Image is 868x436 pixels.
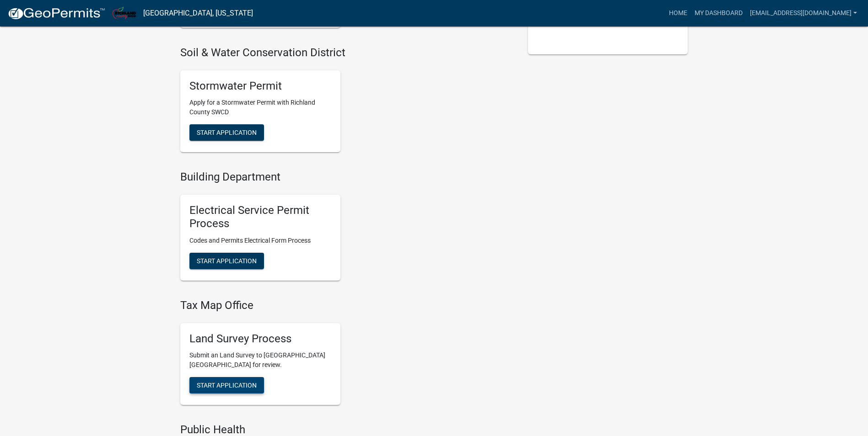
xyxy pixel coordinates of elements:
h4: Soil & Water Conservation District [180,46,514,59]
h5: Land Survey Process [189,332,331,346]
p: Apply for a Stormwater Permit with Richland County SWCD [189,98,331,117]
img: Richland County, Ohio [113,7,136,19]
button: Start Application [189,253,264,269]
span: Start Application [197,129,257,136]
span: Start Application [197,257,257,264]
h5: Stormwater Permit [189,80,331,93]
a: My Dashboard [691,5,746,22]
h5: Electrical Service Permit Process [189,204,331,230]
a: [EMAIL_ADDRESS][DOMAIN_NAME] [746,5,861,22]
a: Home [665,5,691,22]
h4: Tax Map Office [180,299,514,312]
button: Start Application [189,124,264,141]
h4: Building Department [180,170,514,184]
p: Codes and Permits Electrical Form Process [189,236,331,245]
button: Start Application [189,377,264,393]
span: Start Application [197,382,257,389]
p: Submit an Land Survey to [GEOGRAPHIC_DATA] [GEOGRAPHIC_DATA] for review. [189,351,331,370]
a: [GEOGRAPHIC_DATA], [US_STATE] [143,5,253,21]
